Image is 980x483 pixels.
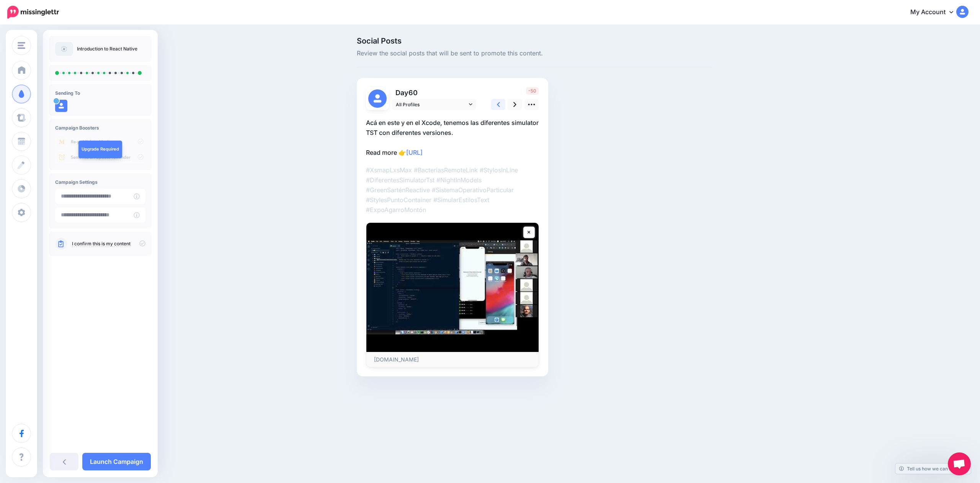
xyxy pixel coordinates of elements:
[55,42,73,56] img: article-default-image-icon.png
[368,89,387,108] img: user_default_image.png
[366,118,539,157] p: Acá en este y en el Xcode, tenemos las diferentes simulator TST con diferentes versiones. Read mo...
[374,356,531,363] p: [DOMAIN_NAME]
[903,3,969,22] a: My Account
[55,179,145,185] h4: Campaign Settings
[357,37,712,45] span: Social Posts
[948,452,971,475] div: Open chat
[392,99,476,110] a: All Profiles
[408,89,418,97] span: 60
[392,87,477,98] p: Day
[526,87,539,95] span: -50
[18,42,25,49] img: menu.png
[55,90,145,96] h4: Sending To
[406,149,423,156] a: [URL]
[895,464,971,474] a: Tell us how we can improve
[396,100,467,109] span: All Profiles
[366,165,539,215] p: #XsmapLxsMax #BacteriasRemoteLink #StylosInLine #DiferentesSimulatorTst #NightInModels #GreenSart...
[357,49,712,58] span: Review the social posts that will be sent to promote this content.
[55,135,145,164] img: campaign_review_boosters.png
[55,125,145,131] h4: Campaign Boosters
[72,241,131,247] a: I confirm this is my content
[55,100,67,112] img: user_default_image.png
[78,141,122,158] a: Upgrade Required
[7,6,59,19] img: Missinglettr
[77,45,137,53] p: Introduction to React Native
